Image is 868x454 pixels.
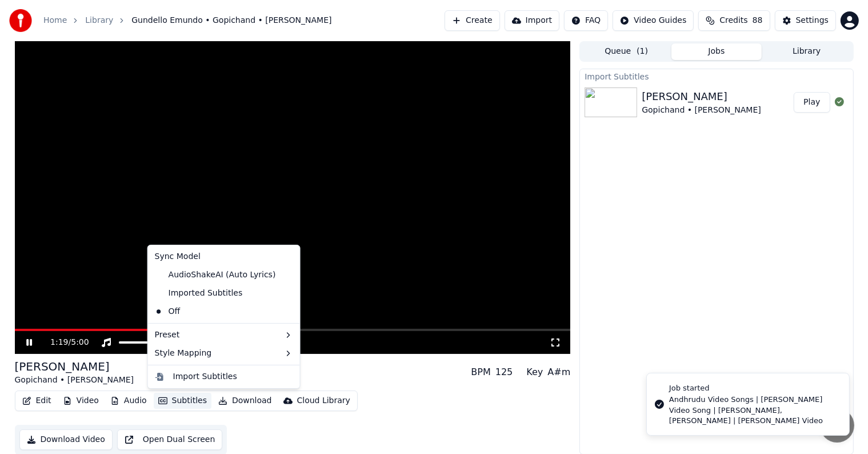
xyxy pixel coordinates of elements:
div: Off [150,302,298,321]
button: Library [762,43,852,60]
div: Cloud Library [297,395,350,407]
span: Credits [719,15,747,26]
div: Gopichand • [PERSON_NAME] [15,375,134,386]
div: Import Subtitles [173,371,237,383]
a: Library [85,15,113,26]
button: Settings [775,10,836,31]
button: Create [445,10,500,31]
button: Queue [581,43,671,60]
button: Import [505,10,559,31]
button: Credits88 [698,10,770,31]
div: Imported Subtitles [150,284,247,302]
button: Subtitles [154,393,211,409]
div: Andhrudu Video Songs | [PERSON_NAME] Video Song | [PERSON_NAME], [PERSON_NAME] | [PERSON_NAME] Video [669,395,840,426]
button: Download Video [19,429,113,450]
div: Key [526,365,543,379]
div: Sync Model [150,248,298,266]
button: Open Dual Screen [117,429,223,450]
span: 5:00 [71,337,89,348]
nav: breadcrumb [43,15,332,26]
div: Preset [150,326,298,344]
a: Home [43,15,67,26]
span: 88 [753,15,763,26]
div: Job started [669,383,840,394]
button: Jobs [671,43,762,60]
button: Video [58,393,103,409]
div: 125 [495,365,513,379]
div: Import Subtitles [580,69,853,83]
button: Video Guides [613,10,694,31]
span: 1:19 [50,337,68,348]
div: [PERSON_NAME] [642,89,761,105]
div: AudioShakeAI (Auto Lyrics) [150,266,281,284]
div: Gopichand • [PERSON_NAME] [642,105,761,116]
button: Play [794,92,830,113]
span: Gundello Emundo • Gopichand • [PERSON_NAME] [131,15,331,26]
button: Audio [106,393,151,409]
img: youka [9,9,32,32]
button: Download [214,393,277,409]
span: ( 1 ) [637,46,648,57]
button: FAQ [564,10,608,31]
button: Edit [18,393,56,409]
div: Style Mapping [150,344,298,363]
div: A#m [547,365,570,379]
div: [PERSON_NAME] [15,359,134,375]
div: Settings [796,15,829,26]
div: BPM [471,365,490,379]
div: / [50,337,78,348]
